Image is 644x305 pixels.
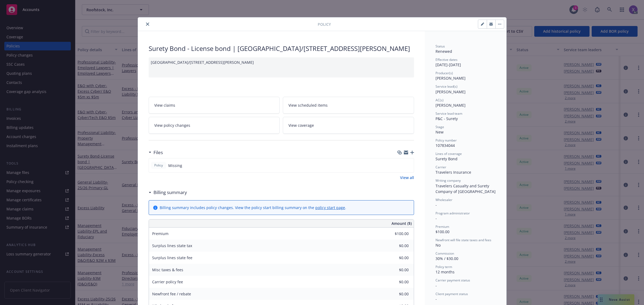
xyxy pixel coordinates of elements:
span: Premium [152,231,169,236]
span: Writing company [436,178,461,183]
button: close [144,21,151,27]
span: View coverage [288,122,314,128]
span: Status [436,44,445,49]
span: Newfront will file state taxes and fees [436,238,491,242]
a: policy start page [315,205,345,210]
input: 0.00 [377,266,412,274]
span: 12 months [436,269,455,274]
span: Surplus lines state tax [152,243,192,248]
span: Misc taxes & fees [152,267,183,272]
span: Commission [436,251,454,256]
a: View claims [149,97,280,114]
span: [PERSON_NAME] [436,103,466,108]
span: Policy term [436,265,452,269]
span: - [436,283,437,288]
a: View policy changes [149,117,280,134]
span: - [436,202,437,207]
span: Newfront fee / rebate [152,291,191,296]
span: Effective dates [436,57,458,62]
span: Travelers Casualty and Surety Company of [GEOGRAPHIC_DATA] [436,183,496,194]
span: No [436,243,441,248]
span: [PERSON_NAME] [436,89,466,94]
a: View scheduled items [283,97,414,114]
div: Surety Bond - License bond | [GEOGRAPHIC_DATA]/[STREET_ADDRESS][PERSON_NAME] [149,44,414,53]
span: Wholesaler [436,198,452,202]
span: Client payment status [436,292,468,296]
span: 107834044 [436,143,455,148]
span: P&C - Surety [436,116,458,121]
span: AC(s) [436,98,444,102]
input: 0.00 [377,242,412,250]
span: [PERSON_NAME] [436,76,466,81]
span: View policy changes [154,122,190,128]
span: Program administrator [436,211,470,215]
span: Policy number [436,138,457,143]
div: [GEOGRAPHIC_DATA]/[STREET_ADDRESS][PERSON_NAME] [149,57,414,77]
span: Carrier payment status [436,278,470,282]
span: Service lead team [436,111,462,116]
div: Files [149,149,163,156]
span: Premium [436,224,449,229]
span: Producer(s) [436,71,453,75]
span: Surplus lines state fee [152,255,192,260]
span: Renewed [436,49,452,54]
span: View claims [154,102,175,108]
span: $100.00 [436,229,449,234]
input: 0.00 [377,254,412,262]
span: Lines of coverage [436,151,462,156]
h3: Files [153,149,163,156]
input: 0.00 [377,230,412,238]
div: [DATE] - [DATE] [436,57,496,68]
div: Billing summary includes policy changes. View the policy start billing summary on the . [160,205,346,210]
input: 0.00 [377,278,412,286]
div: Surety Bond [436,156,496,162]
a: View coverage [283,117,414,134]
h3: Billing summary [153,189,187,196]
div: Billing summary [149,189,187,196]
span: View scheduled items [288,102,328,108]
span: Policy [318,21,331,27]
span: Amount ($) [391,221,412,226]
input: 0.00 [377,290,412,298]
span: Travelers Insurance [436,170,471,175]
a: View all [400,175,414,180]
span: Carrier [436,165,446,169]
span: Stage [436,125,444,129]
span: Policy [153,163,164,168]
span: Service lead(s) [436,84,458,89]
span: New [436,129,444,135]
span: 30% / $30.00 [436,256,458,261]
span: - [436,296,437,302]
span: - [436,216,437,221]
span: Missing [168,163,182,168]
span: Carrier policy fee [152,279,183,284]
